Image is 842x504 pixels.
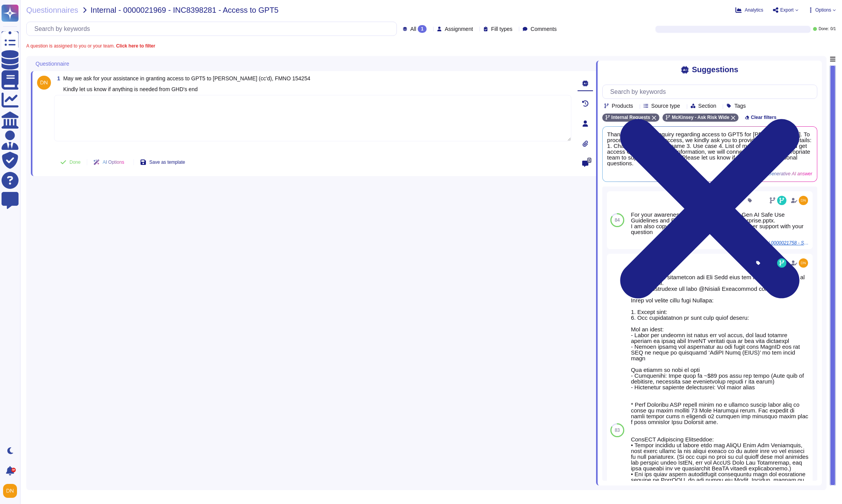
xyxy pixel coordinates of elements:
span: Fill types [491,26,512,32]
img: user [3,484,17,498]
b: Click here to filter [115,43,155,49]
input: Search by keywords [30,22,396,36]
span: A question is assigned to you or your team. [26,44,155,48]
span: 0 / 1 [830,27,836,31]
button: user [2,482,22,499]
div: 1 [418,25,427,33]
span: 0 [587,158,591,163]
span: Questionnaire [36,61,69,66]
span: 84 [615,218,620,222]
span: 83 [615,428,620,433]
img: user [799,258,808,268]
span: Internal - 0000021969 - INC8398281 - Access to GPT5 [91,6,279,14]
button: Done [54,154,87,170]
span: Assignment [445,26,473,32]
span: Done: [818,27,829,31]
span: AI Options [103,160,124,165]
span: Questionnaires [26,6,78,14]
img: user [799,196,808,205]
span: Done [69,160,81,165]
span: 1 [54,76,60,81]
span: All [410,26,417,32]
span: Save as template [149,160,185,165]
input: Search by keywords [607,85,817,98]
span: Export [780,8,794,12]
span: Comments [530,26,557,32]
button: Analytics [735,7,763,13]
button: Save as template [134,154,191,170]
span: Analytics [745,8,763,12]
div: 9+ [11,468,16,472]
span: Options [815,8,831,12]
img: user [37,76,51,90]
